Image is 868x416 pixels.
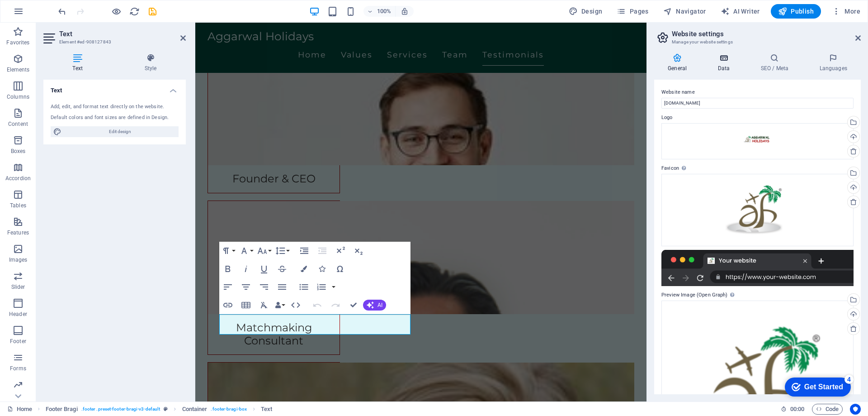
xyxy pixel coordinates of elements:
[661,98,854,109] input: Name...
[7,229,29,236] p: Features
[661,123,854,159] div: aggarwalholidayslogo-Copy--TGPLebHq54fad9jY2jwUQ.png
[778,7,814,16] span: Publish
[565,4,606,19] button: Design
[237,260,255,278] button: Italic (Ctrl+I)
[661,174,854,246] div: aggarwalholidayslogo-Copy-5sQ4oNIIRznU2EoIYEuUPg-8RKXGxyJe6RueIKRMsSwIQ.png
[309,296,326,314] button: Undo (Ctrl+Z)
[27,10,66,18] div: Get Started
[274,260,291,278] button: Strikethrough
[672,38,843,46] h3: Manage your website settings
[661,290,854,301] label: Preview Image (Open Graph)
[327,296,344,314] button: Redo (Ctrl+Shift+Z)
[261,404,272,415] span: Click to select. Double-click to edit
[164,406,168,411] i: This element is a customizable preset
[660,4,710,19] button: Navigator
[5,175,31,182] p: Accordion
[237,296,255,314] button: Insert Table
[663,7,706,16] span: Navigator
[67,2,76,11] div: 4
[331,260,349,278] button: Special Characters
[314,242,331,260] button: Decrease Indent
[295,260,312,278] button: Colors
[7,93,29,100] p: Columns
[613,4,652,19] button: Pages
[8,120,28,128] p: Content
[350,242,367,260] button: Subscript
[274,242,291,260] button: Line Height
[129,6,140,17] button: reload
[345,296,362,314] button: Confirm (Ctrl+⏎)
[219,260,236,278] button: Bold (Ctrl+B)
[7,5,73,24] div: Get Started 4 items remaining, 20% complete
[10,338,26,345] p: Footer
[57,6,67,17] i: Undo: Change preview image (Ctrl+Z)
[147,6,158,17] i: Save (Ctrl+S)
[6,39,29,46] p: Favorites
[363,300,386,311] button: AI
[330,278,337,296] button: Ordered List
[313,278,330,296] button: Ordered List
[115,53,186,72] h4: Style
[10,202,26,209] p: Tables
[43,53,115,72] h4: Text
[46,404,78,415] span: Click to select. Double-click to edit
[332,242,349,260] button: Superscript
[850,404,861,415] button: Usercentrics
[295,278,312,296] button: Unordered List
[219,296,236,314] button: Insert Link
[704,53,747,72] h4: Data
[771,4,821,19] button: Publish
[255,278,273,296] button: Align Right
[617,7,648,16] span: Pages
[51,126,179,137] button: Edit design
[11,283,25,291] p: Slider
[296,242,313,260] button: Increase Indent
[812,404,843,415] button: Code
[654,53,704,72] h4: General
[255,296,273,314] button: Clear Formatting
[64,126,176,137] span: Edit design
[219,278,236,296] button: Align Left
[51,103,179,111] div: Add, edit, and format text directly on the website.
[661,87,854,98] label: Website name
[9,311,27,318] p: Header
[237,278,255,296] button: Align Center
[287,296,304,314] button: HTML
[569,7,603,16] span: Design
[313,260,330,278] button: Icons
[59,30,186,38] h2: Text
[7,66,30,73] p: Elements
[672,30,861,38] h2: Website settings
[147,6,158,17] button: save
[806,53,861,72] h4: Languages
[377,302,382,308] span: AI
[9,256,28,263] p: Images
[797,406,798,412] span: :
[565,4,606,19] div: Design (Ctrl+Alt+Y)
[182,404,208,415] span: Click to select. Double-click to edit
[10,365,26,372] p: Forms
[274,296,286,314] button: Data Bindings
[377,6,392,17] h6: 100%
[59,38,168,46] h3: Element #ed-908127843
[790,404,804,415] span: 00 00
[661,112,854,123] label: Logo
[57,6,67,17] button: undo
[747,53,806,72] h4: SEO / Meta
[721,7,760,16] span: AI Writer
[81,404,160,415] span: . footer .preset-footer-bragi-v3-default
[828,4,864,19] button: More
[219,242,236,260] button: Paragraph Format
[237,242,255,260] button: Font Family
[43,80,186,96] h4: Text
[129,6,140,17] i: Reload page
[7,404,32,415] a: Click to cancel selection. Double-click to open Pages
[46,404,273,415] nav: breadcrumb
[363,6,396,17] button: 100%
[816,404,839,415] span: Code
[274,278,291,296] button: Align Justify
[51,114,179,122] div: Default colors and font sizes are defined in Design.
[111,6,122,17] button: Click here to leave preview mode and continue editing
[661,163,854,174] label: Favicon
[832,7,860,16] span: More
